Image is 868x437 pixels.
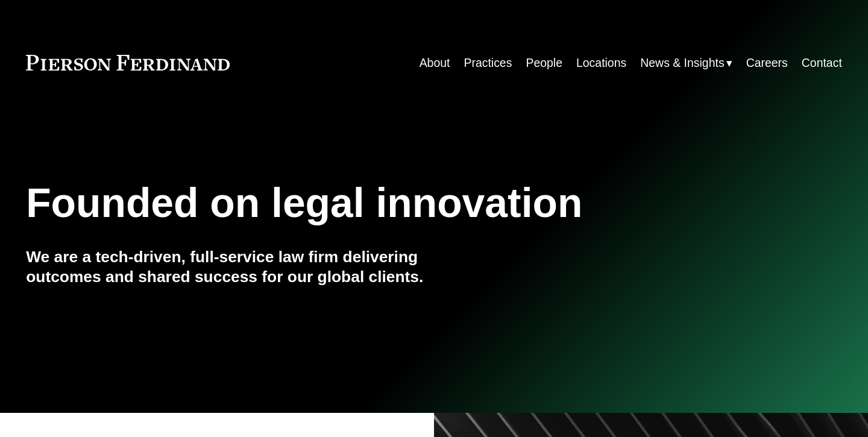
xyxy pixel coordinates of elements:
[526,51,562,75] a: People
[576,51,626,75] a: Locations
[802,51,842,75] a: Contact
[420,51,450,75] a: About
[640,52,724,74] span: News & Insights
[26,180,706,227] h1: Founded on legal innovation
[640,51,732,75] a: folder dropdown
[464,51,512,75] a: Practices
[746,51,788,75] a: Careers
[26,247,434,288] h4: We are a tech-driven, full-service law firm delivering outcomes and shared success for our global...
